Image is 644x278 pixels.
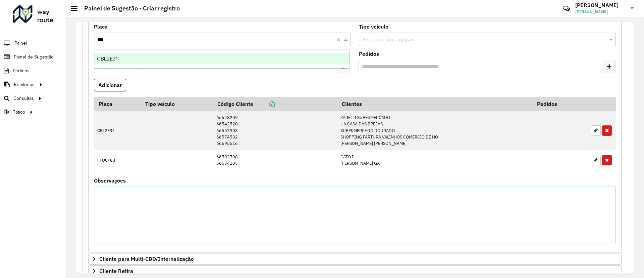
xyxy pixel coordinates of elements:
[88,253,622,265] a: Cliente para Multi-CDD/Internalização
[337,150,532,170] td: CATO I [PERSON_NAME] GA
[532,97,587,111] th: Pedidos
[337,35,342,43] span: Clear all
[97,56,117,62] span: CBL2E31
[337,97,532,111] th: Clientes
[88,265,622,277] a: Cliente Retira
[14,40,27,47] span: Painel
[13,109,25,116] span: Tático
[94,49,350,69] ng-dropdown-panel: Options list
[14,81,35,88] span: Relatórios
[99,268,133,274] span: Cliente Retira
[94,97,141,111] th: Placa
[359,23,388,31] label: Tipo veículo
[94,176,126,185] label: Observações
[575,2,626,8] h3: [PERSON_NAME]
[213,150,337,170] td: 66503708 66534105
[77,5,180,12] h2: Painel de Sugestão - Criar registro
[88,21,622,252] div: Cliente para Recarga
[94,23,108,31] label: Placa
[575,9,626,15] span: [PERSON_NAME]
[94,79,126,91] button: Adicionar
[99,256,194,262] span: Cliente para Multi-CDD/Internalização
[13,67,30,74] span: Pedidos
[141,97,213,111] th: Tipo veículo
[213,111,337,150] td: 66528209 66542520 66557903 66574502 66595516
[13,95,34,102] span: Consultas
[359,50,379,58] label: Pedidos
[94,111,141,150] td: CBL2E31
[14,53,54,61] span: Painel de Sugestão
[213,97,337,111] th: Código Cliente
[253,101,275,107] a: Copiar
[337,111,532,150] td: ZARELLI SUPERMERCADO L A CASA DAS BREJAS SUPERMERCADO DOURADO SHOPPING FARTURA VALINHOS COMERCIO ...
[94,150,141,170] td: FFQ0F83
[559,1,574,16] a: Contato Rápido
